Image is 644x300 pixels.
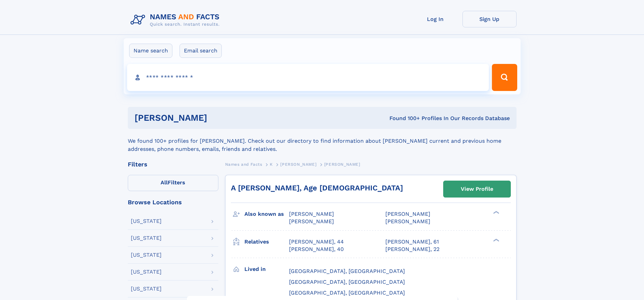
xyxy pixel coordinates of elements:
[408,11,462,27] a: Log In
[289,268,405,274] span: [GEOGRAPHIC_DATA], [GEOGRAPHIC_DATA]
[324,162,360,167] span: [PERSON_NAME]
[131,269,162,275] div: [US_STATE]
[280,160,316,168] a: [PERSON_NAME]
[270,162,273,167] span: K
[289,279,405,285] span: [GEOGRAPHIC_DATA], [GEOGRAPHIC_DATA]
[385,211,430,217] span: [PERSON_NAME]
[131,286,162,292] div: [US_STATE]
[128,129,517,153] div: We found 100+ profiles for [PERSON_NAME]. Check out our directory to find information about [PERS...
[131,235,162,241] div: [US_STATE]
[127,64,489,91] input: search input
[244,236,289,248] h3: Relatives
[289,290,405,296] span: [GEOGRAPHIC_DATA], [GEOGRAPHIC_DATA]
[128,199,218,205] div: Browse Locations
[128,175,218,191] label: Filters
[298,115,510,122] div: Found 100+ Profiles In Our Records Database
[462,11,517,27] a: Sign Up
[128,161,218,167] div: Filters
[131,252,162,258] div: [US_STATE]
[385,238,439,246] a: [PERSON_NAME], 61
[280,162,316,167] span: [PERSON_NAME]
[492,64,517,91] button: Search Button
[231,184,403,192] a: A [PERSON_NAME], Age [DEMOGRAPHIC_DATA]
[244,263,289,275] h3: Lived in
[289,218,334,225] span: [PERSON_NAME]
[129,44,172,58] label: Name search
[289,211,334,217] span: [PERSON_NAME]
[180,44,222,58] label: Email search
[225,160,262,168] a: Names and Facts
[270,160,273,168] a: K
[385,246,439,253] a: [PERSON_NAME], 22
[131,218,162,224] div: [US_STATE]
[492,210,500,215] div: ❯
[244,208,289,220] h3: Also known as
[492,238,500,242] div: ❯
[128,11,225,29] img: Logo Names and Facts
[289,246,344,253] a: [PERSON_NAME], 40
[135,114,299,122] h1: [PERSON_NAME]
[289,238,344,246] a: [PERSON_NAME], 44
[161,179,168,186] span: All
[385,218,430,225] span: [PERSON_NAME]
[461,181,493,197] div: View Profile
[444,181,510,197] a: View Profile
